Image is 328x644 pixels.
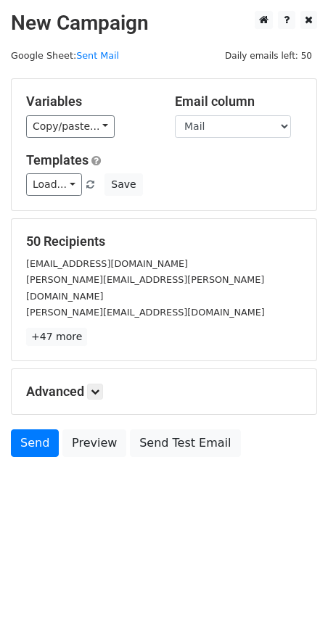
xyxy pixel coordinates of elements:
[26,258,188,269] small: [EMAIL_ADDRESS][DOMAIN_NAME]
[26,173,82,196] a: Load...
[26,115,115,138] a: Copy/paste...
[26,328,87,346] a: +47 more
[255,574,328,644] iframe: Chat Widget
[26,307,265,318] small: [PERSON_NAME][EMAIL_ADDRESS][DOMAIN_NAME]
[26,234,302,249] h5: 50 Recipients
[26,384,302,400] h5: Advanced
[104,173,142,196] button: Save
[26,152,89,168] a: Templates
[76,50,119,61] a: Sent Mail
[220,48,317,64] span: Daily emails left: 50
[220,50,317,61] a: Daily emails left: 50
[11,429,59,457] a: Send
[255,574,328,644] div: 聊天小工具
[62,429,126,457] a: Preview
[11,50,119,61] small: Google Sheet:
[11,11,317,36] h2: New Campaign
[175,94,302,110] h5: Email column
[26,94,153,110] h5: Variables
[26,274,264,302] small: [PERSON_NAME][EMAIL_ADDRESS][PERSON_NAME][DOMAIN_NAME]
[130,429,240,457] a: Send Test Email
